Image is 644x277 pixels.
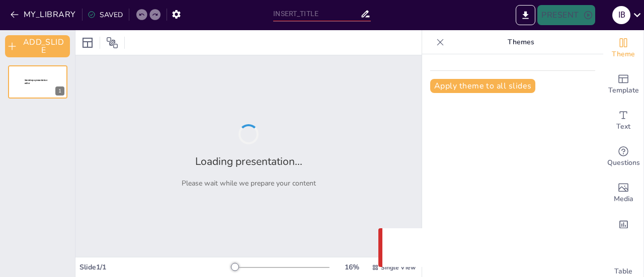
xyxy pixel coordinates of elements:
span: Text [616,121,630,132]
button: ADD_SLIDE [5,35,70,57]
p: Themes [448,30,593,54]
span: Table [614,266,632,277]
span: Questions [607,157,640,168]
div: 1 [55,86,64,96]
div: 16 % [340,262,364,272]
span: Position [106,37,118,49]
div: Change the overall theme [603,30,643,66]
div: I B [612,6,630,24]
button: EXPORT_TO_POWERPOINT [516,5,535,25]
div: Slide 1 / 1 [79,262,233,272]
h2: Loading presentation... [195,154,302,168]
div: Get real-time input from your audience [603,139,643,175]
button: MY_LIBRARY [8,7,80,23]
div: Add ready made slides [603,66,643,103]
span: Theme [612,49,635,60]
p: Something went wrong with the request. (CORS) [411,242,604,254]
button: PRESENT [537,5,595,25]
span: Media [614,194,633,205]
input: INSERT_TITLE [273,7,360,21]
span: Sendsteps presentation editor [25,79,47,84]
div: Add text boxes [603,103,643,139]
div: Add charts and graphs [603,211,643,247]
button: Apply theme to all slides [430,79,535,93]
div: Add images, graphics, shapes or video [603,175,643,211]
span: Template [608,85,639,96]
div: 1 [8,65,67,99]
div: SAVED [88,10,123,20]
p: Please wait while we prepare your content [182,178,316,188]
div: Layout [79,35,96,51]
button: I B [612,5,630,25]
